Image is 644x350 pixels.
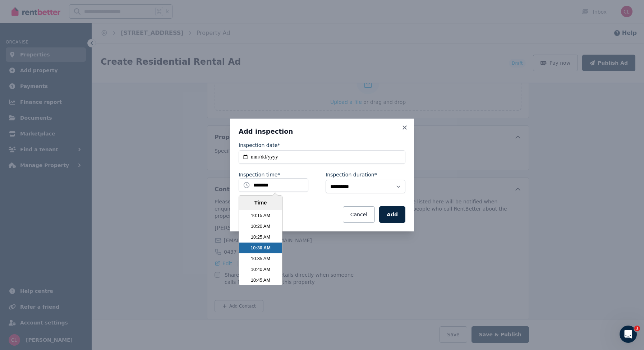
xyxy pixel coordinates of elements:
li: 10:30 AM [239,243,282,253]
label: Inspection duration* [326,171,377,178]
li: 10:35 AM [239,253,282,264]
h3: Add inspection [239,127,405,136]
div: Time [241,199,280,207]
li: 10:45 AM [239,275,282,286]
button: Cancel [343,206,375,223]
li: 10:20 AM [239,221,282,232]
label: Inspection time* [239,171,280,178]
label: Inspection date* [239,142,280,149]
ul: Time [239,210,282,285]
li: 10:40 AM [239,264,282,275]
span: 1 [634,326,640,331]
li: 10:25 AM [239,232,282,243]
button: Add [379,206,405,223]
li: 10:15 AM [239,210,282,221]
iframe: Intercom live chat [620,326,637,343]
